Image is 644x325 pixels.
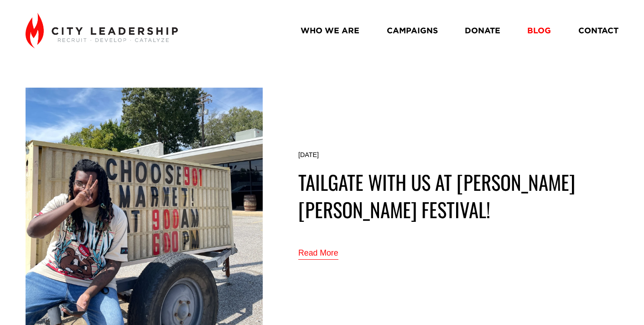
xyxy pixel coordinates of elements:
a: CONTACT [578,23,618,39]
a: DONATE [465,23,500,39]
a: Tailgate with us at [PERSON_NAME] [PERSON_NAME] festival! [298,168,575,224]
time: [DATE] [298,151,319,159]
a: Read More [298,246,338,261]
a: BLOG [527,23,551,39]
a: WHO WE ARE [301,23,359,39]
a: CAMPAIGNS [387,23,438,39]
img: City Leadership - Recruit. Develop. Catalyze. [26,13,177,48]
